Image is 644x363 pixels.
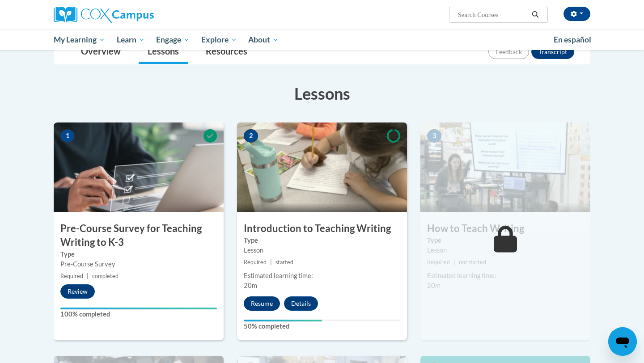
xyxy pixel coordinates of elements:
[60,273,83,279] span: Required
[244,321,400,331] label: 50% completed
[284,296,318,311] button: Details
[54,34,105,45] span: My Learning
[427,236,584,245] label: Type
[60,259,217,269] div: Pre-Course Survey
[54,122,224,212] img: Course Image
[427,129,441,143] span: 3
[243,30,285,50] a: About
[244,245,400,255] div: Lesson
[548,30,597,49] a: En español
[72,40,130,64] a: Overview
[54,82,590,105] h3: Lessons
[275,259,293,266] span: started
[244,320,322,321] div: Your progress
[244,129,258,143] span: 2
[201,34,237,45] span: Explore
[427,282,441,289] span: 20m
[139,40,188,64] a: Lessons
[156,34,190,45] span: Engage
[237,122,407,212] img: Course Image
[563,7,590,21] button: Account Settings
[427,259,450,266] span: Required
[60,249,217,259] label: Type
[60,309,217,319] label: 100% completed
[531,45,574,59] button: Transcript
[457,9,529,20] input: Search Courses
[54,7,224,23] a: Cox Campus
[60,308,217,309] div: Your progress
[195,30,243,50] a: Explore
[608,327,637,356] iframe: Button to launch messaging window
[60,129,75,143] span: 1
[459,259,486,266] span: not started
[420,122,590,212] img: Course Image
[48,30,111,50] a: My Learning
[244,282,257,289] span: 20m
[117,34,145,45] span: Learn
[54,7,154,23] img: Cox Campus
[237,222,407,236] h3: Introduction to Teaching Writing
[87,273,89,279] span: |
[92,273,119,279] span: completed
[40,30,604,50] div: Main menu
[270,259,272,266] span: |
[244,259,267,266] span: Required
[244,271,400,281] div: Estimated learning time:
[244,296,280,311] button: Resume
[54,222,224,249] h3: Pre-Course Survey for Teaching Writing to K-3
[554,35,591,44] span: En español
[427,271,584,281] div: Estimated learning time:
[529,9,542,20] button: Search
[488,45,529,59] button: Feedback
[427,245,584,255] div: Lesson
[248,34,279,45] span: About
[453,259,455,266] span: |
[420,222,590,236] h3: How to Teach Writing
[150,30,195,50] a: Engage
[197,40,256,64] a: Resources
[60,284,95,299] button: Review
[111,30,151,50] a: Learn
[244,236,400,245] label: Type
